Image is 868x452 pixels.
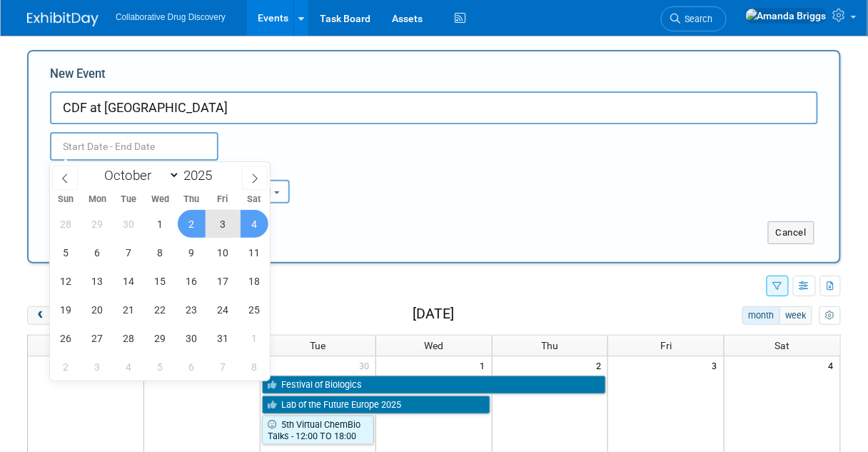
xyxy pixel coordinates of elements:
span: November 8, 2025 [241,353,268,381]
span: October 6, 2025 [84,238,111,266]
span: Collaborative Drug Discovery [116,12,226,22]
span: October 3, 2025 [209,210,237,238]
span: 1 [479,356,492,374]
span: November 6, 2025 [178,353,206,381]
span: October 26, 2025 [52,324,80,352]
span: 4 [827,356,840,374]
span: Tue [113,195,144,204]
button: month [742,306,780,325]
span: November 2, 2025 [52,353,80,381]
span: October 11, 2025 [241,238,268,266]
h2: [DATE] [413,306,454,322]
span: October 13, 2025 [84,267,111,295]
span: 30 [358,356,375,374]
input: Start Date - End Date [50,132,218,161]
label: New Event [50,66,106,88]
span: November 5, 2025 [146,353,174,381]
a: Festival of Biologics [262,376,607,394]
span: November 7, 2025 [209,353,237,381]
span: November 1, 2025 [241,324,268,352]
span: October 14, 2025 [115,267,143,295]
span: Mon [81,195,113,204]
span: November 3, 2025 [84,353,111,381]
span: Thu [542,340,559,351]
span: October 20, 2025 [84,296,111,323]
span: October 28, 2025 [115,324,143,352]
span: October 31, 2025 [209,324,237,352]
span: Tue [310,340,325,351]
span: September 29, 2025 [84,210,111,238]
span: October 5, 2025 [52,238,80,266]
button: myCustomButton [819,306,841,325]
span: Thu [176,195,207,204]
span: November 4, 2025 [115,353,143,381]
span: September 28, 2025 [52,210,80,238]
span: October 18, 2025 [241,267,268,295]
div: Participation: [193,161,314,179]
button: Cancel [768,221,814,244]
span: October 30, 2025 [178,324,206,352]
span: October 15, 2025 [146,267,174,295]
span: October 19, 2025 [52,296,80,323]
span: Fri [660,340,672,351]
a: 5th Virtual ChemBio Talks - 12:00 TO 18:00 [262,416,375,445]
a: Search [661,6,727,31]
img: ExhibitDay [27,12,99,26]
a: Lab of the Future Europe 2025 [262,396,490,414]
span: October 22, 2025 [146,296,174,323]
span: 2 [595,356,607,374]
span: September 30, 2025 [115,210,143,238]
input: Name of Trade Show / Conference [50,91,818,124]
span: October 8, 2025 [146,238,174,266]
span: Fri [207,195,238,204]
span: Wed [424,340,443,351]
span: October 29, 2025 [146,324,174,352]
span: October 16, 2025 [178,267,206,295]
span: October 12, 2025 [52,267,80,295]
span: Search [680,14,713,24]
span: October 24, 2025 [209,296,237,323]
img: Amanda Briggs [745,8,827,24]
span: October 7, 2025 [115,238,143,266]
span: October 1, 2025 [146,210,174,238]
button: prev [27,306,54,325]
span: October 2, 2025 [178,210,206,238]
i: Personalize Calendar [825,311,834,321]
span: Wed [144,195,176,204]
select: Month [98,166,180,184]
button: week [779,306,812,325]
span: October 10, 2025 [209,238,237,266]
span: Sat [774,340,789,351]
span: Sat [238,195,270,204]
span: October 25, 2025 [241,296,268,323]
span: October 9, 2025 [178,238,206,266]
span: October 4, 2025 [241,210,268,238]
span: Sun [50,195,81,204]
input: Year [180,167,223,184]
span: October 27, 2025 [84,324,111,352]
span: October 17, 2025 [209,267,237,295]
div: Attendance / Format: [50,161,171,179]
span: October 21, 2025 [115,296,143,323]
span: 3 [711,356,724,374]
span: October 23, 2025 [178,296,206,323]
